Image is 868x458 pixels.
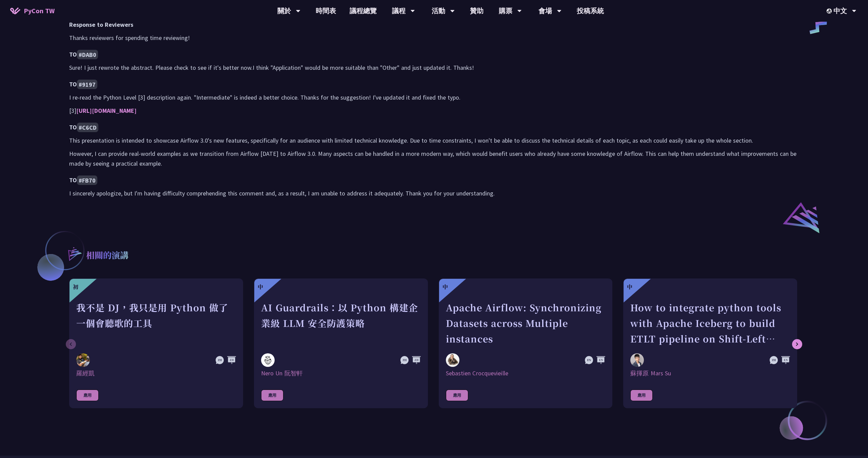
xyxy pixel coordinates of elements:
[69,175,799,185] h4: TO
[58,237,91,270] img: r3.8d01567.svg
[446,390,468,401] div: 應用
[76,300,236,347] div: 我不是 DJ，我只是用 Python 做了一個會聽歌的工具
[24,6,55,16] span: PyCon TW
[3,2,61,19] a: PyCon TW
[69,49,799,59] h4: TO
[77,80,97,89] code: #9197
[10,7,20,14] img: Home icon of PyCon TW 2025
[630,353,644,367] img: 蘇揮原 Mars Su
[630,390,653,401] div: 應用
[77,123,98,132] code: #C6CD
[76,353,90,367] img: 羅經凱
[630,369,790,377] div: 蘇揮原 Mars Su
[258,283,263,291] div: 中
[446,353,459,367] img: Sebastien Crocquevieille
[261,353,275,367] img: Nero Un 阮智軒
[630,300,790,347] div: How to integrate python tools with Apache Iceberg to build ETLT pipeline on Shift-Left Architecture
[69,63,799,72] p: Sure! I just rewrote the abstract. Please check to see if it's better now.I think "Application" w...
[69,149,799,168] p: However, I can provide real-world examples as we transition from Airflow [DATE] to Airflow 3.0. M...
[69,188,799,198] p: I sincerely apologize, but I'm having difficulty comprehending this comment and, as a result, I a...
[446,369,606,377] div: Sebastien Crocquevieille
[261,390,283,401] div: 應用
[69,278,243,408] a: 初 我不是 DJ，我只是用 Python 做了一個會聽歌的工具 羅經凱 羅經凱 應用
[254,278,428,408] a: 中 AI Guardrails：以 Python 構建企業級 LLM 安全防護策略 Nero Un 阮智軒 Nero Un 阮智軒 應用
[73,283,78,291] div: 初
[69,79,799,89] h4: TO
[446,300,606,347] div: Apache Airflow: Synchronizing Datasets across Multiple instances
[261,369,421,377] div: Nero Un 阮智軒
[76,107,137,114] a: [URL][DOMAIN_NAME]
[69,106,799,116] p: [3]
[86,249,129,263] p: 相關的演講
[69,136,799,145] p: This presentation is intended to showcase Airflow 3.0's new features, specifically for an audienc...
[77,50,98,59] code: #DAB0
[442,283,448,291] div: 中
[69,33,799,43] p: Thanks reviewers for spending time reviewing!
[69,92,799,102] p: I re-read the Python Level [3] description again. "Intermediate" is indeed a better choice. Thank...
[439,278,613,408] a: 中 Apache Airflow: Synchronizing Datasets across Multiple instances Sebastien Crocquevieille Sebas...
[76,390,99,401] div: 應用
[69,122,799,132] h4: TO
[827,8,833,14] img: Locale Icon
[627,283,632,291] div: 中
[623,278,797,408] a: 中 How to integrate python tools with Apache Iceberg to build ETLT pipeline on Shift-Left Architec...
[261,300,421,347] div: AI Guardrails：以 Python 構建企業級 LLM 安全防護策略
[77,175,97,185] code: #FB70
[69,20,799,29] h3: Response to Reviewers
[76,369,236,377] div: 羅經凱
